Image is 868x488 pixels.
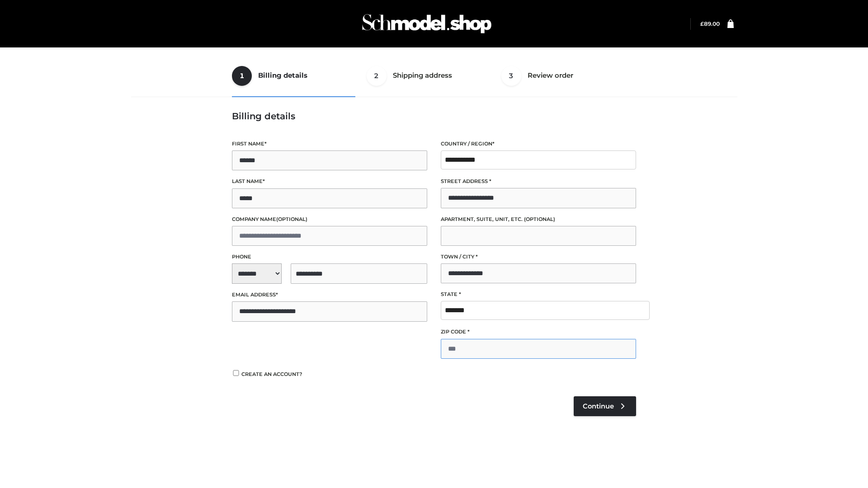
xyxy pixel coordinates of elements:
bdi: 89.00 [700,20,720,27]
label: Country / Region [441,140,636,148]
label: Email address [232,291,427,299]
label: Phone [232,253,427,261]
h3: Billing details [232,111,636,122]
span: £ [700,20,704,27]
input: Create an account? [232,370,240,376]
span: (optional) [276,216,307,222]
label: Apartment, suite, unit, etc. [441,215,636,224]
label: State [441,290,636,299]
a: £89.00 [700,20,720,27]
label: Town / City [441,253,636,261]
img: Schmodel Admin 964 [359,6,495,42]
label: Last name [232,177,427,186]
a: Continue [574,396,636,416]
span: (optional) [524,216,555,222]
span: Continue [583,402,614,410]
label: First name [232,140,427,148]
label: Street address [441,177,636,186]
label: ZIP Code [441,328,636,336]
span: Create an account? [241,371,302,377]
label: Company name [232,215,427,224]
